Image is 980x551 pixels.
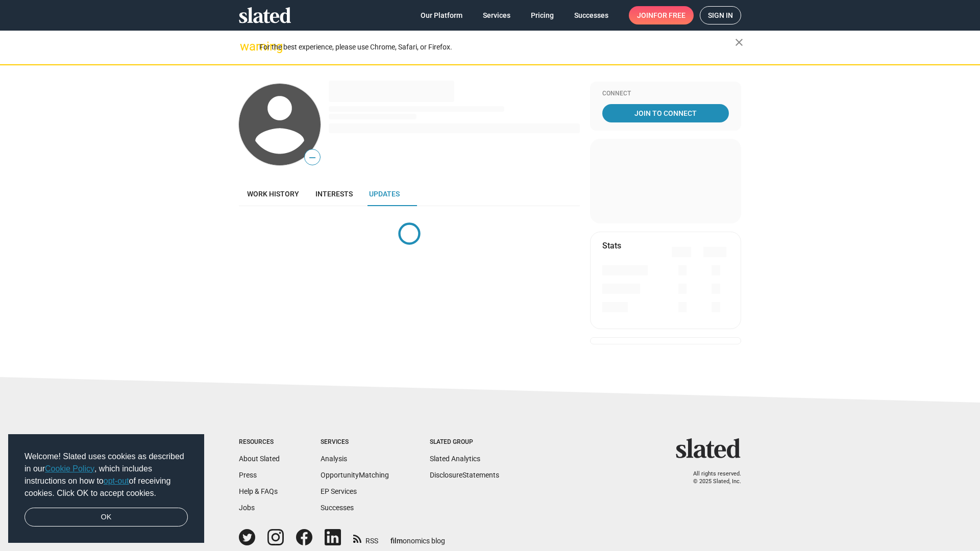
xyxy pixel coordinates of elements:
a: Jobs [239,504,255,512]
div: Slated Group [430,438,499,446]
p: All rights reserved. © 2025 Slated, Inc. [682,470,741,485]
span: Interests [315,190,353,198]
a: Analysis [321,455,347,463]
span: Work history [247,190,299,198]
a: Joinfor free [629,6,694,24]
a: Join To Connect [602,104,729,122]
span: Services [483,6,510,24]
a: Cookie Policy [45,464,94,473]
a: DisclosureStatements [430,471,499,479]
a: Interests [307,182,361,206]
div: For the best experience, please use Chrome, Safari, or Firefox. [259,40,735,54]
div: cookieconsent [8,434,204,543]
a: Our Platform [412,6,471,24]
div: Services [321,438,389,446]
a: Help & FAQs [239,487,278,495]
a: Work history [239,182,307,206]
mat-icon: warning [240,40,252,53]
span: Join To Connect [604,104,727,122]
span: film [390,537,403,545]
span: Sign in [708,7,733,24]
div: Resources [239,438,280,446]
a: filmonomics blog [390,528,445,546]
a: dismiss cookie message [24,508,188,527]
span: Our Platform [421,6,462,24]
a: Updates [361,182,408,206]
a: RSS [353,530,378,546]
a: Pricing [523,6,562,24]
a: Slated Analytics [430,455,480,463]
div: Connect [602,90,729,98]
a: opt-out [104,477,129,485]
span: Pricing [531,6,554,24]
a: Sign in [700,6,741,24]
span: Join [637,6,685,24]
a: EP Services [321,487,357,495]
a: Press [239,471,257,479]
span: for free [653,6,685,24]
a: OpportunityMatching [321,471,389,479]
span: Successes [574,6,608,24]
a: Successes [566,6,617,24]
mat-card-title: Stats [602,240,621,251]
span: Welcome! Slated uses cookies as described in our , which includes instructions on how to of recei... [24,450,188,499]
span: Updates [369,190,400,198]
mat-icon: close [733,36,745,48]
a: Successes [321,504,354,512]
a: Services [475,6,519,24]
a: About Slated [239,455,280,463]
span: — [305,151,320,164]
